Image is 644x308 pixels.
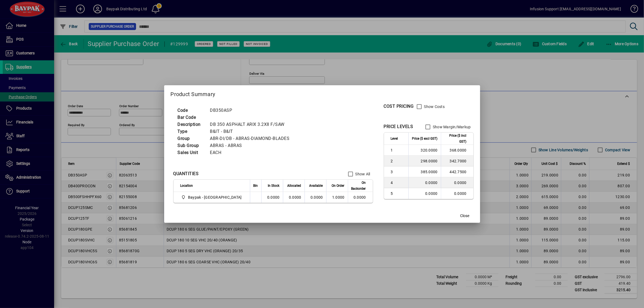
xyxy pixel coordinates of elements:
[384,123,413,130] div: PRICE LEVELS
[391,158,405,164] span: 2
[441,145,473,156] td: 368.0000
[444,133,467,145] span: Price ($ incl GST)
[164,85,480,101] h2: Product Summary
[354,171,370,177] label: Show All
[207,135,296,142] td: ABR-DI/DB - ABRAS-DIAMOND-BLADES
[423,104,445,109] label: Show Costs
[332,195,345,199] span: 1.0000
[432,124,471,130] label: Show Margin/Markup
[456,211,474,221] button: Close
[412,136,438,142] span: Price ($ excl GST)
[332,183,345,189] span: On Order
[391,148,405,153] span: 1
[207,149,296,156] td: EACH
[175,142,207,149] td: Sub Group
[441,156,473,166] td: 342.7000
[391,180,405,185] span: 4
[207,128,296,135] td: B&IT - B&IT
[175,121,207,128] td: Description
[288,183,301,189] span: Allocated
[207,107,296,114] td: DB350ASP
[408,166,441,177] td: 385.0000
[175,135,207,142] td: Group
[180,183,193,189] span: Location
[207,121,296,128] td: DB 350 ASPHALT ARIX 3.2X8 F/SAW
[268,183,280,189] span: In Stock
[175,128,207,135] td: Type
[351,180,366,192] span: On Backorder
[180,194,244,201] span: Baypak - Onekawa
[261,192,283,203] td: 0.0000
[305,192,326,203] td: 0.0000
[188,195,242,200] span: Baypak - [GEOGRAPHIC_DATA]
[408,177,441,188] td: 0.0000
[348,192,373,203] td: 0.0000
[441,188,473,199] td: 0.0000
[408,145,441,156] td: 320.0000
[175,149,207,156] td: Sales Unit
[384,103,414,110] div: COST PRICING
[460,213,470,219] span: Close
[391,191,405,196] span: 5
[175,114,207,121] td: Bar Code
[441,177,473,188] td: 0.0000
[391,136,398,142] span: Level
[207,142,296,149] td: ABRAS - ABRAS
[408,156,441,166] td: 298.0000
[253,183,258,189] span: Bin
[309,183,323,189] span: Available
[391,169,405,175] span: 3
[175,107,207,114] td: Code
[283,192,305,203] td: 0.0000
[408,188,441,199] td: 0.0000
[441,166,473,177] td: 442.7500
[173,171,199,177] div: QUANTITIES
